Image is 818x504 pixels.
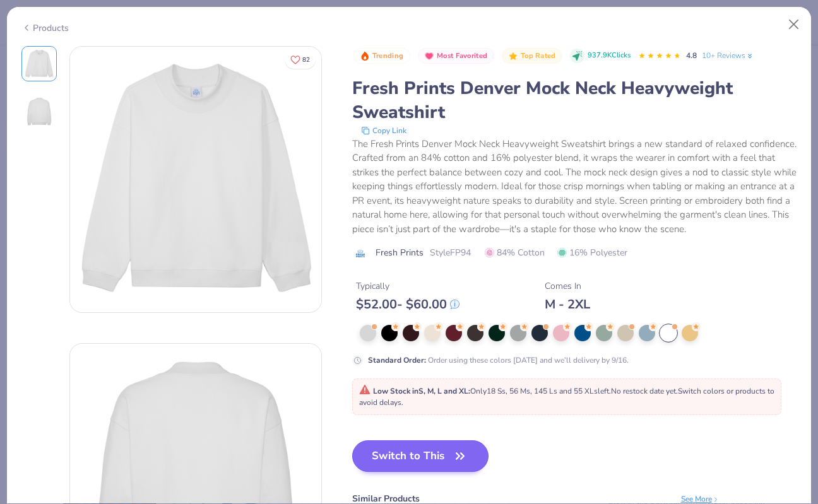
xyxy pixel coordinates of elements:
div: Order using these colors [DATE] and we’ll delivery by 9/16. [368,355,629,366]
button: Badge Button [502,48,562,64]
button: Badge Button [418,48,494,64]
img: brand logo [352,249,369,259]
img: Most Favorited sort [424,51,434,61]
img: Top Rated sort [508,51,518,61]
div: M - 2XL [545,296,590,312]
img: Back [24,97,54,127]
strong: Standard Order : [368,355,426,365]
span: Only 18 Ss, 56 Ms, 145 Ls and 55 XLs left. Switch colors or products to avoid delays. [359,386,774,407]
span: Trending [372,52,403,59]
strong: Low Stock in S, M, L and XL : [373,386,470,396]
img: Front [70,54,321,305]
div: The Fresh Prints Denver Mock Neck Heavyweight Sweatshirt brings a new standard of relaxed confide... [352,137,797,237]
img: Front [24,49,54,79]
button: Like [285,50,316,69]
div: Comes In [545,279,590,293]
button: Badge Button [353,48,410,64]
span: Style FP94 [430,246,471,259]
span: 937.9K Clicks [588,50,631,61]
button: Switch to This [352,440,489,472]
div: 4.8 Stars [638,46,681,66]
a: 10+ Reviews [702,50,754,61]
span: 84% Cotton [485,246,545,259]
span: Fresh Prints [376,246,424,259]
span: 82 [302,57,310,63]
span: No restock date yet. [611,386,678,396]
span: Top Rated [521,52,556,59]
div: Fresh Prints Denver Mock Neck Heavyweight Sweatshirt [352,76,797,124]
span: 4.8 [686,50,697,61]
div: $ 52.00 - $ 60.00 [356,296,459,312]
span: 16% Polyester [557,246,627,259]
button: copy to clipboard [357,124,410,137]
span: Most Favorited [437,52,487,59]
div: Products [21,21,69,35]
div: Typically [356,279,459,293]
button: Close [782,13,806,37]
img: Trending sort [360,51,370,61]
